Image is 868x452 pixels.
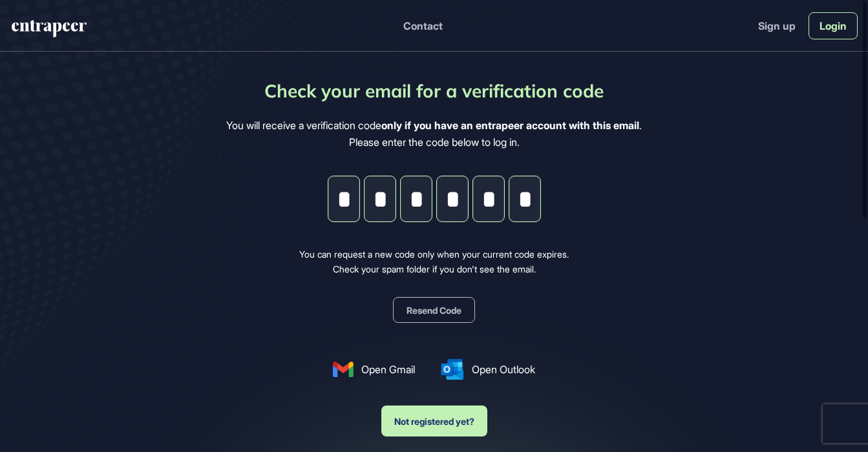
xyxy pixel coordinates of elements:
b: only if you have an entrapeer account with this email [381,119,639,132]
button: Not registered yet? [381,406,487,437]
div: You can request a new code only when your current code expires. Check your spam folder if you don... [299,247,569,276]
div: You will receive a verification code . Please enter the code below to log in. [226,118,642,150]
a: Login [809,12,858,39]
button: Contact [403,17,443,34]
a: Open Outlook [441,359,535,380]
button: Resend Code [393,297,475,323]
div: Check your email for a verification code [264,77,604,105]
a: entrapeer-logo [10,20,88,42]
a: Open Gmail [333,362,415,377]
a: Sign up [758,18,796,34]
span: Open Outlook [472,362,535,377]
span: Open Gmail [361,362,415,377]
a: Not registered yet? [381,393,487,437]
